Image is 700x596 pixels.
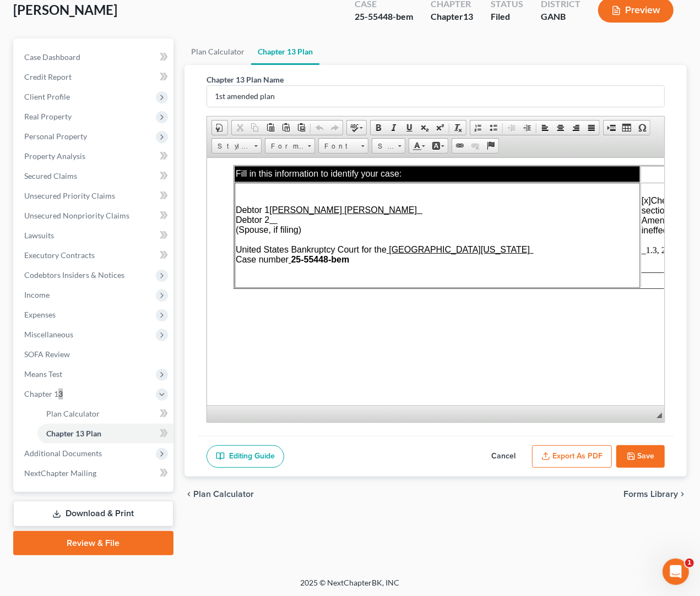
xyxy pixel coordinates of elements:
a: Chapter 13 Plan [37,424,173,444]
a: Unlink [468,139,483,153]
span: Income [24,290,50,299]
button: Forms Library chevron_right [623,490,687,499]
a: Background Color [428,139,448,153]
span: Chapter 13 Plan [46,429,101,438]
span: Resize [656,413,662,418]
span: Expenses [24,310,56,319]
a: Underline [401,121,417,135]
iframe: Rich Text Editor, document-ckeditor [207,158,664,406]
a: Paste [263,121,278,135]
a: Paste as plain text [278,121,294,135]
span: Unsecured Nonpriority Claims [24,211,129,220]
a: Insert Page Break for Printing [604,121,619,135]
a: Bold [371,121,386,135]
a: Italic [386,121,401,135]
a: Download & Print [13,501,173,527]
a: Property Analysis [15,146,173,166]
iframe: Intercom live chat [663,559,689,585]
span: [PERSON_NAME] [13,2,117,18]
a: Document Properties [212,121,227,135]
a: Cut [232,121,247,135]
span: Additional Documents [24,449,102,458]
input: Enter name... [207,86,664,107]
a: Unsecured Priority Claims [15,186,173,206]
a: Paste from Word [294,121,309,135]
span: Check if this is an amended plan, and list below the sections of the plan that have been changed.... [435,38,644,77]
a: Size [372,138,405,154]
span: NextChapter Mailing [24,468,96,478]
a: Increase Indent [519,121,535,135]
span: Credit Report [24,72,72,81]
span: Plan Calculator [193,490,254,499]
span: Secured Claims [24,171,77,181]
i: chevron_right [678,490,687,499]
div: Chapter [431,10,473,23]
a: Secured Claims [15,166,173,186]
span: Client Profile [24,92,70,101]
a: Case Dashboard [15,47,173,67]
a: SOFA Review [15,345,173,364]
span: 13 [463,11,473,21]
span: Plan Calculator [46,409,100,418]
a: Format [265,138,315,154]
a: Executory Contracts [15,245,173,265]
a: Lawsuits [15,226,173,245]
a: Link [452,139,468,153]
button: Save [616,445,665,468]
span: Format [265,139,304,154]
a: Plan Calculator [37,404,173,424]
span: Forms Library [623,490,678,499]
span: _______________________________ [435,106,571,116]
span: Miscellaneous [24,330,73,339]
span: Personal Property [24,132,87,141]
a: Insert/Remove Bulleted List [486,121,501,135]
a: Insert/Remove Numbered List [470,121,486,135]
a: Insert Special Character [634,121,650,135]
a: Justify [584,121,599,135]
span: Executory Contracts [24,250,95,260]
i: chevron_left [185,490,193,499]
a: Font [318,138,368,154]
button: chevron_left Plan Calculator [185,490,254,499]
div: 25-55448-bem [355,10,413,23]
a: NextChapter Mailing [15,463,173,483]
a: Text Color [409,139,428,153]
a: Spell Checker [347,121,366,135]
span: Unsecured Priority Claims [24,191,115,200]
a: Plan Calculator [185,39,251,65]
span: Lawsuits [24,231,54,240]
a: Align Right [568,121,584,135]
a: Superscript [432,121,448,135]
a: Editing Guide [207,445,284,468]
a: Redo [327,121,343,135]
span: Real Property [24,112,72,121]
span: Case Dashboard [24,52,80,62]
span: Codebtors Insiders & Notices [24,270,124,280]
a: Copy [247,121,263,135]
span: Styles [212,139,251,154]
span: [x] [435,38,444,47]
span: Size [372,139,394,154]
div: Filed [491,10,523,23]
label: Chapter 13 Plan Name [207,74,284,85]
a: Credit Report [15,67,173,87]
a: Center [553,121,568,135]
button: Cancel [479,445,528,468]
a: Unsecured Nonpriority Claims [15,206,173,226]
div: GANB [541,10,580,23]
span: Font [319,139,357,154]
span: Chapter 13 [24,389,63,398]
a: Align Left [538,121,553,135]
a: Styles [211,138,262,154]
a: Chapter 13 Plan [251,39,319,65]
a: Remove Format [451,121,466,135]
